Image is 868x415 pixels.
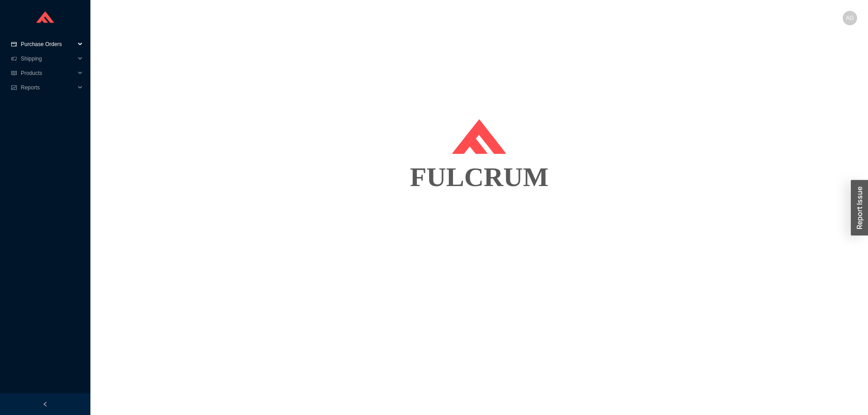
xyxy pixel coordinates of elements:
span: Products [21,66,75,80]
span: left [42,401,48,407]
span: read [11,70,17,76]
span: Reports [21,80,75,95]
div: FULCRUM [101,154,857,200]
span: fund [11,85,17,90]
span: credit-card [11,42,17,47]
span: Purchase Orders [21,37,75,51]
span: AG [846,11,854,25]
span: Shipping [21,51,75,66]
